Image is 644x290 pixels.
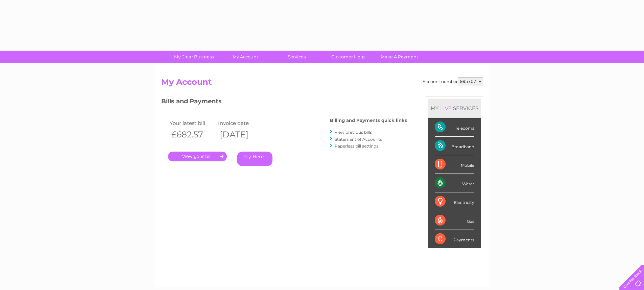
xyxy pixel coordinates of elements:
[335,137,382,142] a: Statement of Accounts
[269,51,325,63] a: Services
[435,192,474,211] div: Electricity
[168,152,227,161] a: .
[166,51,222,63] a: My Clear Business
[216,128,265,141] th: [DATE]
[168,118,217,128] td: Your latest bill
[423,77,483,85] div: Account number
[237,152,272,166] a: Pay Here
[168,128,217,141] th: £682.57
[216,118,265,128] td: Invoice date
[217,51,273,63] a: My Account
[435,211,474,230] div: Gas
[330,118,407,123] h4: Billing and Payments quick links
[335,143,378,149] a: Paperless bill settings
[161,97,407,108] h3: Bills and Payments
[428,99,481,118] div: MY SERVICES
[435,230,474,248] div: Payments
[161,77,483,90] h2: My Account
[435,174,474,192] div: Water
[372,51,427,63] a: Make A Payment
[435,155,474,174] div: Mobile
[435,118,474,137] div: Telecoms
[435,137,474,155] div: Broadband
[439,105,453,111] div: LIVE
[335,130,372,135] a: View previous bills
[320,51,376,63] a: Customer Help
